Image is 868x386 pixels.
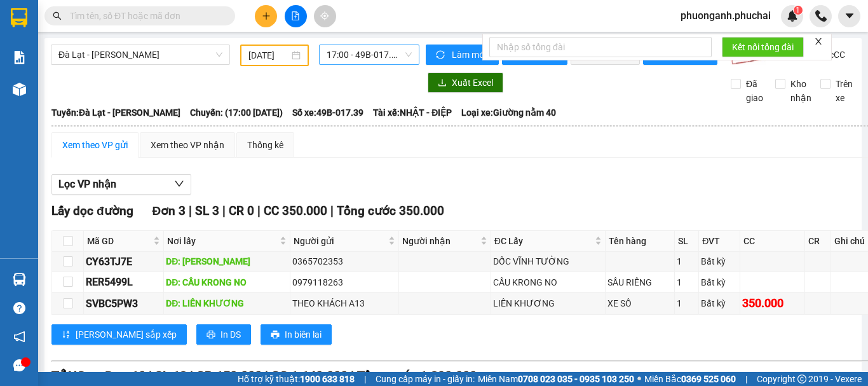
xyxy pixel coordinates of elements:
[207,330,215,340] span: printer
[190,106,283,120] span: Chuyến: (17:00 [DATE])
[436,50,447,60] span: sync
[796,6,800,15] span: 1
[86,274,161,290] div: RER5499L
[261,324,332,345] button: printerIn biên lai
[155,368,187,383] span: SL 12
[70,9,220,23] input: Tìm tên, số ĐT hoặc mã đơn
[13,51,26,64] img: solution-icon
[271,330,280,340] span: printer
[838,5,860,27] button: caret-down
[745,372,747,386] span: |
[76,327,177,341] span: [PERSON_NAME] sắp xếp
[364,372,366,386] span: |
[229,203,254,218] span: CR 0
[785,77,817,105] span: Kho nhận
[518,374,634,384] strong: 0708 023 035 - 0935 103 250
[426,45,499,65] button: syncLàm mới
[196,368,262,383] span: CR 150.000
[740,231,805,252] th: CC
[493,296,603,310] div: LIÊN KHƯƠNG
[13,302,25,314] span: question-circle
[166,275,288,289] div: DĐ: CẦU KRONG NO
[300,374,355,384] strong: 1900 633 818
[87,234,151,248] span: Mã GD
[320,11,329,20] span: aim
[292,106,363,120] span: Số xe: 49B-017.39
[265,368,268,383] span: |
[292,254,397,268] div: 0365702353
[794,6,803,15] sup: 1
[151,138,224,152] div: Xem theo VP nhận
[677,254,696,268] div: 1
[285,327,322,341] span: In biên lai
[722,37,804,57] button: Kết nối tổng đài
[238,372,355,386] span: Hỗ trợ kỹ thuật:
[292,275,397,289] div: 0979118263
[327,45,412,64] span: 17:00 - 49B-017.39
[330,203,334,218] span: |
[814,37,823,46] span: close
[262,11,271,20] span: plus
[51,203,133,218] span: Lấy dọc đường
[196,324,251,345] button: printerIn DS
[13,359,25,371] span: message
[11,8,27,27] img: logo-vxr
[815,10,827,22] img: phone-icon
[166,296,288,310] div: DĐ: LIÊN KHƯƠNG
[606,231,675,252] th: Tên hàng
[677,275,696,289] div: 1
[681,374,736,384] strong: 0369 525 060
[670,8,781,24] span: phuonganh.phuchai
[402,234,478,248] span: Người nhận
[831,77,858,105] span: Trên xe
[373,106,452,120] span: Tài xế: NHẬT - ĐIỆP
[844,10,855,22] span: caret-down
[174,179,184,189] span: down
[294,234,386,248] span: Người gửi
[701,275,738,289] div: Bất kỳ
[84,252,164,272] td: CY63TJ7E
[452,76,493,90] span: Xuất Excel
[167,234,277,248] span: Nơi lấy
[644,372,736,386] span: Miền Bắc
[166,254,288,268] div: DĐ: [PERSON_NAME]
[285,5,307,27] button: file-add
[732,40,794,54] span: Kết nối tổng đài
[84,293,164,315] td: SVBC5PW3
[51,174,191,195] button: Lọc VP nhận
[493,254,603,268] div: DỐC VĨNH TƯỜNG
[51,324,187,345] button: sort-ascending[PERSON_NAME] sắp xếp
[153,203,186,218] span: Đơn 3
[149,368,152,383] span: |
[255,5,277,27] button: plus
[247,138,283,152] div: Thống kê
[314,5,336,27] button: aim
[701,296,738,310] div: Bất kỳ
[248,48,289,62] input: 14/08/2025
[701,254,738,268] div: Bất kỳ
[86,254,161,270] div: CY63TJ7E
[291,11,300,20] span: file-add
[787,10,798,22] img: icon-new-feature
[677,296,696,310] div: 1
[351,368,354,383] span: |
[264,203,327,218] span: CC 350.000
[62,138,128,152] div: Xem theo VP gửi
[699,231,740,252] th: ĐVT
[741,77,768,105] span: Đã giao
[489,37,712,57] input: Nhập số tổng đài
[58,45,222,64] span: Đà Lạt - Gia Lai
[257,203,261,218] span: |
[292,296,397,310] div: THEO KHÁCH A13
[494,234,592,248] span: ĐC Lấy
[195,203,219,218] span: SL 3
[428,72,503,93] button: downloadXuất Excel
[478,372,634,386] span: Miền Nam
[51,107,180,118] b: Tuyến: Đà Lạt - [PERSON_NAME]
[271,368,348,383] span: CC 1.140.000
[797,375,806,383] span: copyright
[461,106,556,120] span: Loại xe: Giường nằm 40
[13,83,26,96] img: warehouse-icon
[190,368,193,383] span: |
[452,48,489,62] span: Làm mới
